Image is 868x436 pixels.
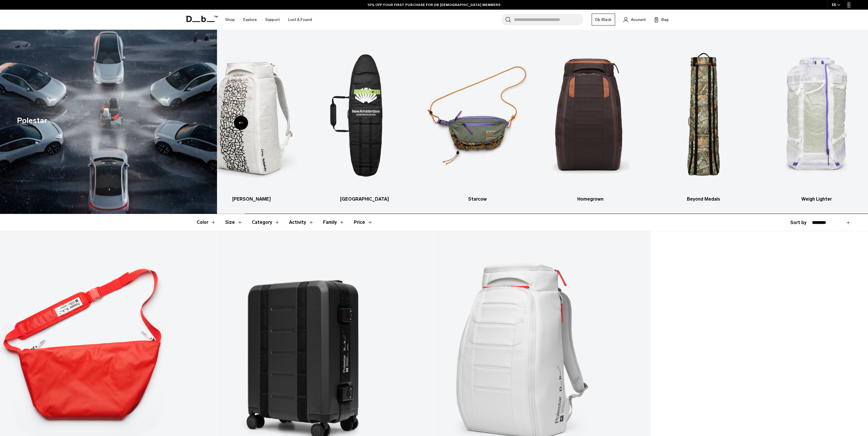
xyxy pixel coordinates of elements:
[313,38,416,203] li: 2 / 6
[288,10,312,30] a: Lost & Found
[539,196,642,203] h3: Homegrown
[661,17,669,23] span: Bag
[654,16,669,23] button: Bag
[17,115,47,126] h1: Polestar
[354,214,373,231] button: Toggle Price
[652,38,755,203] a: Db Beyond Medals
[765,38,868,203] li: 6 / 6
[539,38,642,203] li: 4 / 6
[243,10,257,30] a: Explore
[426,38,529,193] img: Db
[200,196,303,203] h3: [PERSON_NAME]
[426,196,529,203] h3: Starcow
[200,38,303,193] img: Db
[323,214,345,231] button: Toggle Filter
[313,196,416,203] h3: [GEOGRAPHIC_DATA]
[313,38,416,193] img: Db
[539,38,642,193] img: Db
[265,10,280,30] a: Support
[252,214,280,231] button: Toggle Filter
[289,214,314,231] button: Toggle Filter
[631,17,646,23] span: Account
[765,38,868,203] a: Db Weigh Lighter
[592,14,615,25] a: Db Black
[765,38,868,193] img: Db
[652,38,755,193] img: Db
[652,38,755,203] li: 5 / 6
[225,214,243,231] button: Toggle Filter
[368,2,500,7] a: 10% OFF YOUR FIRST PURCHASE FOR DB [DEMOGRAPHIC_DATA] MEMBERS
[426,38,529,203] li: 3 / 6
[200,38,303,203] li: 1 / 6
[221,10,316,30] nav: Main Navigation
[624,16,646,23] a: Account
[197,214,216,231] button: Toggle Filter
[225,10,235,30] a: Shop
[765,196,868,203] h3: Weigh Lighter
[652,196,755,203] h3: Beyond Medals
[313,38,416,203] a: Db [GEOGRAPHIC_DATA]
[539,38,642,203] a: Db Homegrown
[200,38,303,203] a: Db [PERSON_NAME]
[234,116,248,130] div: Previous slide
[426,38,529,203] a: Db Starcow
